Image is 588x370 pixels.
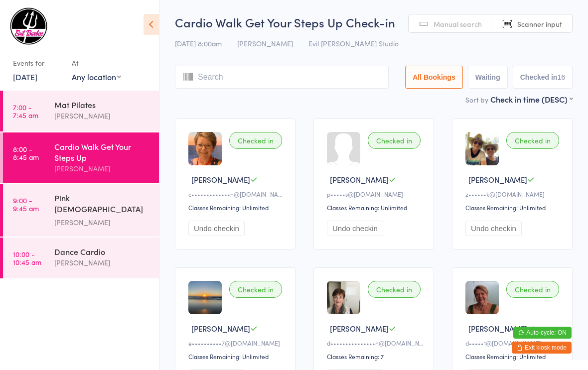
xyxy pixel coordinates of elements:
div: Classes Remaining: 7 [327,352,424,361]
img: image1674437937.png [188,132,222,165]
span: [PERSON_NAME] [191,174,250,185]
button: Checked in16 [513,66,573,89]
img: image1659003520.png [188,281,222,314]
div: Classes Remaining: Unlimited [327,203,424,212]
button: All Bookings [405,66,463,89]
img: image1674949638.png [327,281,360,314]
div: Classes Remaining: Unlimited [188,352,285,361]
span: [PERSON_NAME] [330,174,389,185]
div: d•••••1@[DOMAIN_NAME] [465,339,562,347]
div: e••••••••••7@[DOMAIN_NAME] [188,339,285,347]
button: Undo checkin [327,221,383,236]
button: Exit kiosk mode [512,342,572,354]
div: Checked in [368,281,421,298]
span: Scanner input [517,19,562,29]
div: Checked in [368,132,421,149]
div: Checked in [506,132,559,149]
span: Manual search [434,19,482,29]
img: image1674466059.png [465,132,499,165]
img: image1674804487.png [465,281,499,314]
div: At [72,55,121,71]
input: Search [175,66,389,89]
button: Waiting [468,66,508,89]
div: Check in time (DESC) [490,94,573,105]
div: Classes Remaining: Unlimited [465,352,562,361]
div: Mat Pilates [54,99,150,110]
div: [PERSON_NAME] [54,217,150,228]
div: c•••••••••••••n@[DOMAIN_NAME] [188,190,285,198]
div: Dance Cardio [54,246,150,257]
span: [PERSON_NAME] [468,174,527,185]
span: [PERSON_NAME] [330,323,389,334]
div: Any location [72,71,121,82]
a: 7:00 -7:45 amMat Pilates[PERSON_NAME] [3,91,159,131]
div: Checked in [506,281,559,298]
span: [DATE] 8:00am [175,38,222,48]
img: Evil Barbee Personal Training [10,7,47,45]
span: Evil [PERSON_NAME] Studio [308,38,399,48]
div: Checked in [229,281,282,298]
span: [PERSON_NAME] [237,38,293,48]
div: Classes Remaining: Unlimited [188,203,285,212]
button: Auto-cycle: ON [513,327,572,339]
time: 8:00 - 8:45 am [13,145,39,161]
time: 10:00 - 10:45 am [13,250,41,266]
a: [DATE] [13,71,37,82]
div: Cardio Walk Get Your Steps Up [54,141,150,163]
div: Events for [13,55,62,71]
time: 9:00 - 9:45 am [13,196,39,212]
span: [PERSON_NAME] [468,323,527,334]
div: [PERSON_NAME] [54,110,150,122]
div: Checked in [229,132,282,149]
div: [PERSON_NAME] [54,163,150,174]
a: 8:00 -8:45 amCardio Walk Get Your Steps Up[PERSON_NAME] [3,132,159,183]
span: [PERSON_NAME] [191,323,250,334]
div: z••••••k@[DOMAIN_NAME] [465,190,562,198]
time: 7:00 - 7:45 am [13,103,38,119]
button: Undo checkin [465,221,522,236]
div: p•••••s@[DOMAIN_NAME] [327,190,424,198]
div: Pink [DEMOGRAPHIC_DATA] Strength [54,192,150,217]
div: 16 [557,73,565,81]
a: 10:00 -10:45 amDance Cardio[PERSON_NAME] [3,238,159,278]
div: d•••••••••••••••n@[DOMAIN_NAME] [327,339,424,347]
label: Sort by [465,95,488,105]
button: Undo checkin [188,221,245,236]
h2: Cardio Walk Get Your Steps Up Check-in [175,14,573,30]
a: 9:00 -9:45 amPink [DEMOGRAPHIC_DATA] Strength[PERSON_NAME] [3,184,159,237]
div: [PERSON_NAME] [54,257,150,268]
div: Classes Remaining: Unlimited [465,203,562,212]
